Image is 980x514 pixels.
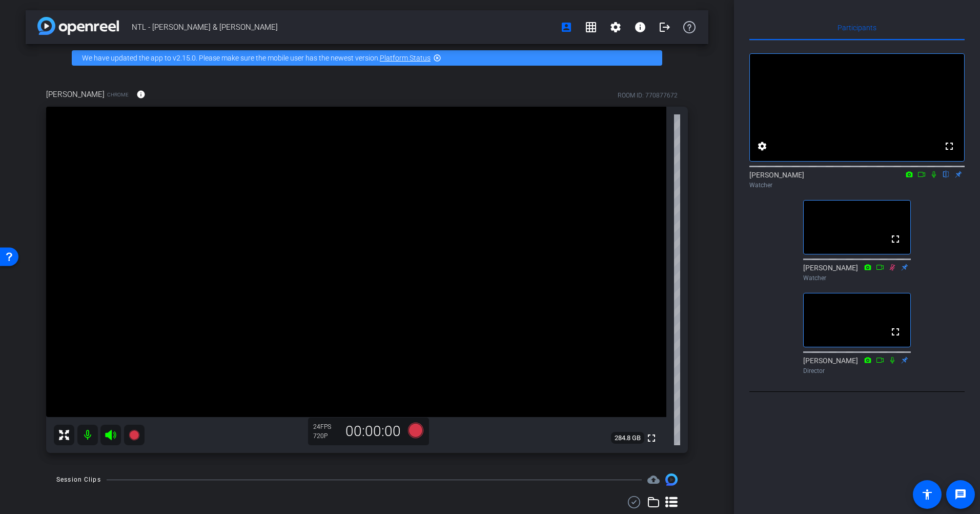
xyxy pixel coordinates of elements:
mat-icon: account_box [560,21,573,33]
mat-icon: grid_on [585,21,597,33]
mat-icon: highlight_off [433,54,441,62]
span: [PERSON_NAME] [46,89,105,100]
span: FPS [320,423,331,430]
div: ROOM ID: 770877672 [618,91,678,100]
mat-icon: accessibility [921,488,933,501]
div: 00:00:00 [339,423,407,440]
span: Destinations for your clips [647,473,660,486]
mat-icon: fullscreen [889,233,902,245]
mat-icon: flip [940,169,952,179]
div: 720P [313,432,339,440]
mat-icon: info [634,21,646,33]
div: Watcher [749,181,965,190]
img: app-logo [37,17,119,35]
mat-icon: message [954,488,967,501]
mat-icon: cloud_upload [647,473,660,486]
mat-icon: fullscreen [645,432,658,444]
mat-icon: info [136,90,146,99]
div: [PERSON_NAME] [803,355,911,375]
mat-icon: settings [609,21,622,33]
div: Watcher [803,273,911,283]
span: NTL - [PERSON_NAME] & [PERSON_NAME] [132,17,554,37]
mat-icon: fullscreen [943,140,955,152]
img: Session clips [665,473,678,486]
span: Participants [838,24,876,31]
mat-icon: settings [756,140,768,152]
div: 24 [313,423,339,431]
div: [PERSON_NAME] [803,263,911,283]
mat-icon: fullscreen [889,326,902,338]
div: We have updated the app to v2.15.0. Please make sure the mobile user has the newest version. [72,50,662,66]
a: Platform Status [380,54,431,62]
span: 284.8 GB [611,432,644,444]
div: Session Clips [56,475,101,485]
div: Director [803,366,911,375]
div: [PERSON_NAME] [749,170,965,190]
mat-icon: logout [659,21,671,33]
span: Chrome [107,91,129,98]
